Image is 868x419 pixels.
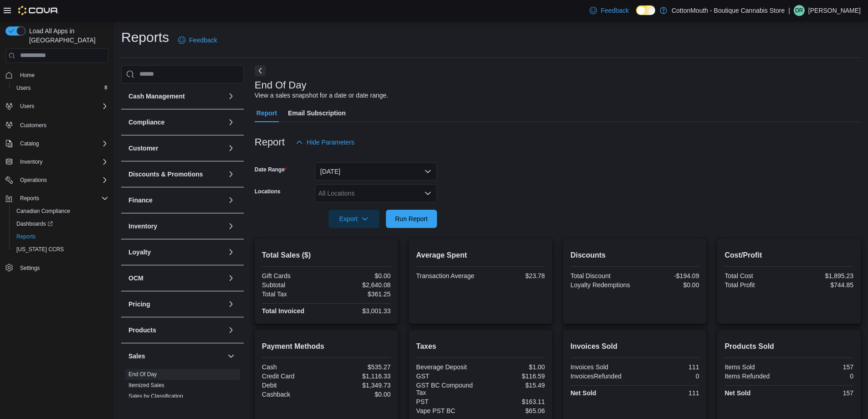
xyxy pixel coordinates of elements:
div: Total Cost [724,272,787,279]
button: Inventory [2,155,112,168]
div: $0.00 [328,391,390,398]
p: CottonMouth - Boutique Cannabis Store [672,5,785,16]
h2: Total Sales ($) [262,250,391,261]
button: Discounts & Promotions [226,169,236,180]
div: 157 [791,363,853,371]
button: Loyalty [226,247,236,258]
nav: Complex example [5,65,108,298]
span: Settings [20,264,40,272]
span: Settings [16,262,108,274]
button: Cash Management [226,91,236,102]
span: Reports [16,193,108,204]
button: Compliance [128,118,224,127]
div: $744.85 [791,281,853,289]
img: Cova [18,6,59,15]
button: Finance [226,195,236,206]
input: Dark Mode [636,5,655,15]
button: Operations [16,175,51,186]
a: Users [13,83,34,93]
h3: Compliance [128,118,164,127]
button: Pricing [226,299,236,310]
span: DR [795,5,803,16]
button: OCM [128,274,224,283]
button: Customer [128,144,224,153]
div: $15.49 [483,382,545,389]
button: Home [2,68,112,82]
span: Dashboards [16,220,53,228]
div: Invoices Sold [570,363,633,371]
h3: Customer [128,144,158,153]
div: Credit Card [262,372,324,380]
span: Canadian Compliance [13,206,108,217]
h3: End Of Day [255,80,307,91]
a: Reports [13,231,39,242]
span: Customers [16,119,108,130]
span: Catalog [16,138,108,149]
a: Canadian Compliance [13,206,74,217]
strong: Total Invoiced [262,307,304,315]
div: $0.00 [328,272,390,279]
button: Export [329,210,380,228]
button: Canadian Compliance [9,205,112,217]
button: Catalog [2,137,112,150]
button: Users [9,82,112,94]
span: Inventory [16,156,108,167]
span: Run Report [395,214,428,223]
button: Catalog [16,138,42,149]
button: Compliance [226,117,236,128]
a: Dashboards [9,217,112,230]
button: Open list of options [424,190,431,197]
div: $116.59 [483,372,545,380]
button: [DATE] [315,162,437,181]
button: [US_STATE] CCRS [9,243,112,256]
a: [US_STATE] CCRS [13,244,67,255]
h3: Loyalty [128,248,151,257]
span: Customers [20,122,46,129]
span: Inventory [20,158,42,166]
button: Pricing [128,300,224,309]
p: [PERSON_NAME] [808,5,861,16]
div: Transaction Average [416,272,478,279]
h3: Finance [128,196,153,205]
span: Users [20,103,34,110]
button: Reports [16,193,43,204]
label: Date Range [255,166,287,173]
a: Dashboards [13,218,56,229]
span: Reports [16,233,36,240]
div: Total Discount [570,272,633,279]
div: GST BC Compound Tax [416,382,478,396]
div: PST [416,398,478,405]
button: Inventory [226,221,236,232]
div: $23.78 [483,272,545,279]
button: Run Report [386,210,437,228]
div: Debit [262,382,324,389]
button: Finance [128,196,224,205]
button: Cash Management [128,92,224,101]
strong: Net Sold [570,389,596,397]
span: Home [20,72,35,79]
div: $0.00 [637,281,699,289]
span: Catalog [20,140,39,147]
a: Feedback [175,31,221,49]
h2: Discounts [570,250,699,261]
h2: Invoices Sold [570,341,699,352]
span: Home [16,69,108,81]
h2: Payment Methods [262,341,391,352]
a: Itemized Sales [128,382,164,388]
div: Cashback [262,391,324,398]
span: Operations [20,176,47,184]
a: End Of Day [128,371,157,378]
div: 111 [637,389,699,397]
p: | [788,5,790,16]
button: Sales [128,352,224,361]
h2: Products Sold [724,341,853,352]
div: Items Refunded [724,372,787,380]
a: Home [16,70,38,81]
div: Total Tax [262,290,324,298]
button: Inventory [128,222,224,231]
div: $1,349.73 [328,382,390,389]
a: Settings [16,263,43,274]
button: Users [2,100,112,113]
button: Loyalty [128,248,224,257]
a: Customers [16,120,50,131]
